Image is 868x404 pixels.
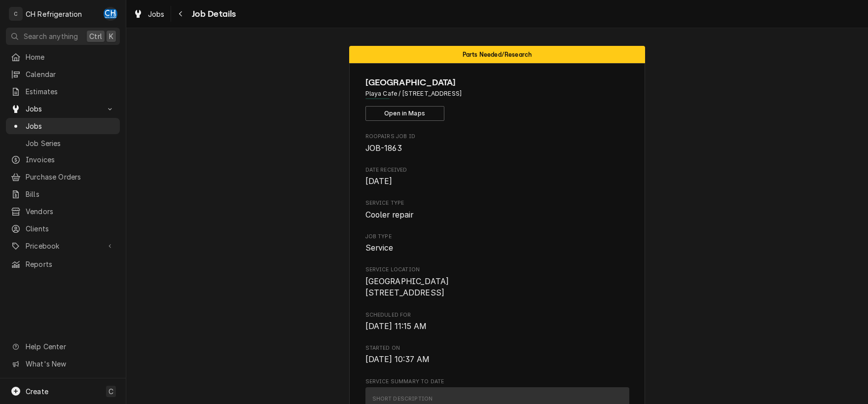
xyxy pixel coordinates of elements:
[26,189,115,199] span: Bills
[365,176,629,187] span: Date Received
[6,118,120,134] a: Jobs
[365,76,629,89] span: Name
[89,31,102,41] span: Ctrl
[26,104,100,114] span: Jobs
[365,277,449,298] span: [GEOGRAPHIC_DATA] [STREET_ADDRESS]
[109,31,113,41] span: K
[365,233,629,254] div: Job Type
[26,138,115,148] span: Job Series
[365,344,629,352] span: Started On
[365,344,629,366] div: Started On
[365,199,629,220] div: Service Type
[26,359,114,369] span: What's New
[173,6,189,22] button: Navigate back
[26,121,115,131] span: Jobs
[104,7,117,21] div: CH
[9,7,23,21] div: C
[6,28,120,45] button: Search anythingCtrlK
[6,338,120,355] a: Go to Help Center
[26,69,115,79] span: Calendar
[6,83,120,100] a: Estimates
[26,52,115,62] span: Home
[365,144,402,153] span: JOB-1863
[189,7,236,21] span: Job Details
[349,46,645,63] div: Status
[365,243,394,253] span: Service
[6,49,120,65] a: Home
[26,341,114,352] span: Help Center
[365,354,629,366] span: Started On
[365,166,629,187] div: Date Received
[365,209,629,221] span: Service Type
[365,166,629,174] span: Date Received
[365,242,629,254] span: Job Type
[6,203,120,220] a: Vendors
[6,220,120,237] a: Clients
[6,238,120,254] a: Go to Pricebook
[365,378,629,386] span: Service Summary To Date
[6,256,120,272] a: Reports
[365,321,629,332] span: Scheduled For
[6,135,120,151] a: Job Series
[365,311,629,319] span: Scheduled For
[365,143,629,154] span: Roopairs Job ID
[365,322,427,331] span: [DATE] 11:15 AM
[365,266,629,274] span: Service Location
[148,9,165,19] span: Jobs
[372,395,433,403] div: Short Description
[365,276,629,299] span: Service Location
[108,386,113,397] span: C
[365,266,629,299] div: Service Location
[463,51,532,58] span: Parts Needed/Research
[26,9,82,19] div: CH Refrigeration
[26,206,115,217] span: Vendors
[26,86,115,97] span: Estimates
[6,101,120,117] a: Go to Jobs
[104,7,117,21] div: Chris Hiraga's Avatar
[365,177,393,186] span: [DATE]
[6,66,120,82] a: Calendar
[26,241,100,251] span: Pricebook
[365,89,629,98] span: Address
[26,223,115,234] span: Clients
[365,311,629,332] div: Scheduled For
[26,387,48,396] span: Create
[6,356,120,372] a: Go to What's New
[26,259,115,269] span: Reports
[365,76,629,121] div: Client Information
[365,355,430,364] span: [DATE] 10:37 AM
[365,133,629,141] span: Roopairs Job ID
[24,31,78,41] span: Search anything
[6,151,120,168] a: Invoices
[365,133,629,154] div: Roopairs Job ID
[6,186,120,202] a: Bills
[365,233,629,241] span: Job Type
[26,154,115,165] span: Invoices
[365,199,629,207] span: Service Type
[365,106,444,121] button: Open in Maps
[129,6,169,22] a: Jobs
[6,169,120,185] a: Purchase Orders
[365,210,414,220] span: Cooler repair
[26,172,115,182] span: Purchase Orders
